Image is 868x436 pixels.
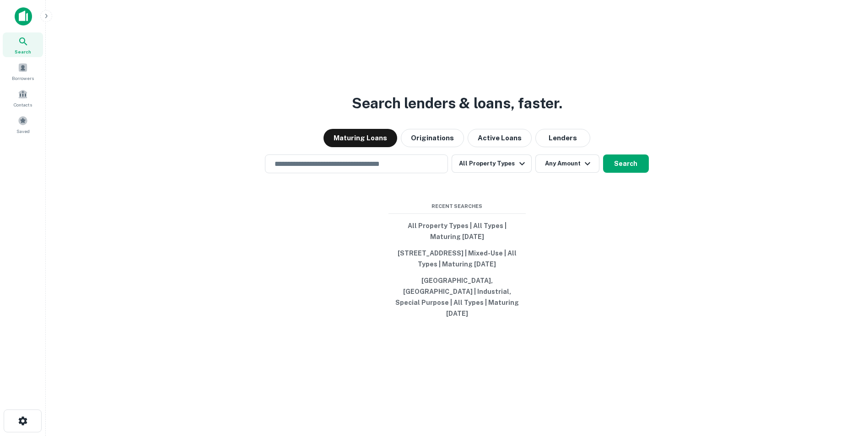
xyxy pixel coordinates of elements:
[388,202,526,210] span: Recent Searches
[388,245,526,272] button: [STREET_ADDRESS] | Mixed-Use | All Types | Maturing [DATE]
[535,154,599,173] button: Any Amount
[535,129,590,147] button: Lenders
[15,48,31,55] span: Search
[3,112,43,137] a: Saved
[388,218,526,245] button: All Property Types | All Types | Maturing [DATE]
[452,154,531,173] button: All Property Types
[822,363,868,407] iframe: Chat Widget
[401,129,464,147] button: Originations
[3,59,43,84] a: Borrowers
[16,128,30,135] span: Saved
[3,85,43,110] a: Contacts
[352,92,562,114] h3: Search lenders & loans, faster.
[388,272,526,322] button: [GEOGRAPHIC_DATA], [GEOGRAPHIC_DATA] | Industrial, Special Purpose | All Types | Maturing [DATE]
[603,154,649,173] button: Search
[15,7,32,26] img: capitalize-icon.png
[14,101,32,108] span: Contacts
[12,74,34,82] span: Borrowers
[468,129,532,147] button: Active Loans
[323,129,397,147] button: Maturing Loans
[3,32,43,57] a: Search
